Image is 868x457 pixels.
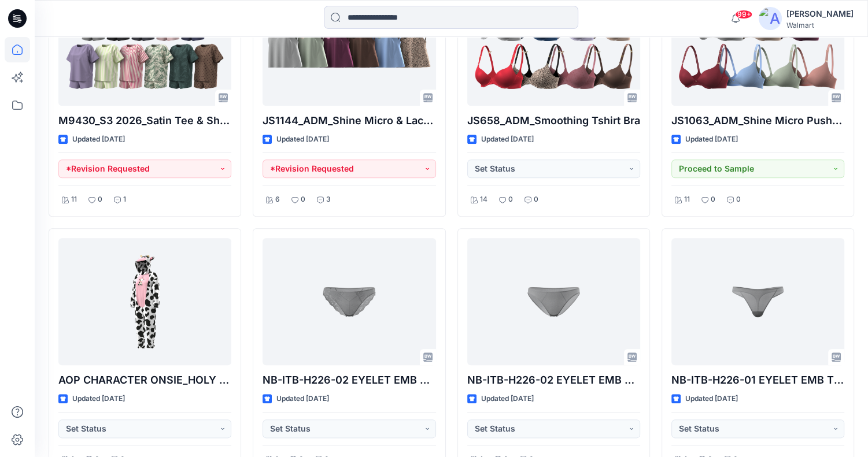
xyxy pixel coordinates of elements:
[467,238,640,365] a: NB-ITB-H226-02 EYELET EMB BIKINI 2PK - MESH
[301,194,305,206] p: 0
[72,393,125,405] p: Updated [DATE]
[480,194,487,206] p: 14
[711,194,715,206] p: 0
[786,21,854,29] div: Walmart
[508,194,513,206] p: 0
[735,10,752,19] span: 99+
[58,238,231,365] a: AOP CHARACTER ONSIE_HOLY COW_NEW BODY_DROP SHOULDER_SILO B
[58,372,231,388] p: AOP CHARACTER ONSIE_HOLY COW_NEW BODY_DROP SHOULDER_SILO B
[684,194,690,206] p: 11
[671,113,844,129] p: JS1063_ADM_Shine Micro Push Up Bra
[263,372,435,388] p: NB-ITB-H226-02 EYELET EMB BIKINI 2PK - EMBROIDERED
[467,113,640,129] p: JS658_ADM_Smoothing Tshirt Bra
[275,194,280,206] p: 6
[263,113,435,129] p: JS1144_ADM_Shine Micro & Lace Cami/Flutter Cheeky Set
[326,194,331,206] p: 3
[736,194,741,206] p: 0
[276,133,329,146] p: Updated [DATE]
[685,133,738,146] p: Updated [DATE]
[98,194,102,206] p: 0
[276,393,329,405] p: Updated [DATE]
[58,113,231,129] p: M9430_S3 2026_Satin Tee & Short Set _Midpoint
[467,372,640,388] p: NB-ITB-H226-02 EYELET EMB BIKINI 2PK - MESH
[685,393,738,405] p: Updated [DATE]
[123,194,126,206] p: 1
[72,133,125,146] p: Updated [DATE]
[71,194,77,206] p: 11
[481,393,534,405] p: Updated [DATE]
[481,133,534,146] p: Updated [DATE]
[759,7,782,30] img: avatar
[263,238,435,365] a: NB-ITB-H226-02 EYELET EMB BIKINI 2PK - EMBROIDERED
[534,194,538,206] p: 0
[671,238,844,365] a: NB-ITB-H226-01 EYELET EMB THONG 2PK - MESH
[671,372,844,388] p: NB-ITB-H226-01 EYELET EMB THONG 2PK - MESH
[786,7,854,21] div: [PERSON_NAME]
